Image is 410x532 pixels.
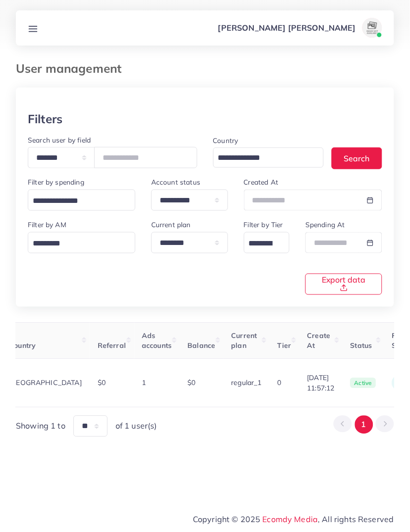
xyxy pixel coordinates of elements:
span: 0 [278,379,282,387]
img: avatar [362,18,382,38]
button: Search [332,147,382,169]
label: Spending At [305,220,345,230]
label: Filter by Tier [244,220,283,230]
ul: Pagination [334,416,394,434]
input: Search for option [29,193,122,209]
a: Ecomdy Media [263,515,318,525]
button: Go to page 1 [355,416,373,434]
span: Export data [318,276,370,292]
span: Tier [278,341,292,350]
span: Showing 1 to [16,421,65,432]
label: Current plan [151,220,191,230]
div: Search for option [213,147,324,168]
span: $0 [98,379,106,387]
input: Search for option [245,236,277,251]
h3: Filters [28,112,62,126]
a: [PERSON_NAME] [PERSON_NAME]avatar [213,18,386,38]
span: Current plan [232,332,257,350]
label: Search user by field [28,135,91,145]
div: Search for option [28,232,135,253]
span: of 1 user(s) [116,421,157,432]
span: active [351,378,376,389]
div: Search for option [28,190,135,211]
label: Created At [244,177,279,187]
span: Status [351,341,372,350]
span: $0 [188,379,196,387]
span: [DATE] 11:57:12 [307,373,335,393]
label: Filter by spending [28,177,84,187]
button: Export data [305,274,382,295]
div: Search for option [244,232,290,253]
p: [PERSON_NAME] [PERSON_NAME] [218,22,356,34]
label: Country [213,136,238,145]
span: Referral [98,341,126,350]
h3: User management [16,61,129,76]
span: [GEOGRAPHIC_DATA] [9,379,82,387]
input: Search for option [215,150,311,166]
label: Filter by AM [28,220,66,230]
span: 1 [142,379,146,387]
input: Search for option [29,236,122,251]
span: Ads accounts [142,332,172,350]
span: regular_1 [232,379,262,387]
span: Copyright © 2025 [193,514,394,526]
label: Account status [151,177,200,187]
span: Country [9,341,36,350]
span: Create At [307,332,331,350]
span: , All rights Reserved [318,514,394,526]
span: Balance [188,341,216,350]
